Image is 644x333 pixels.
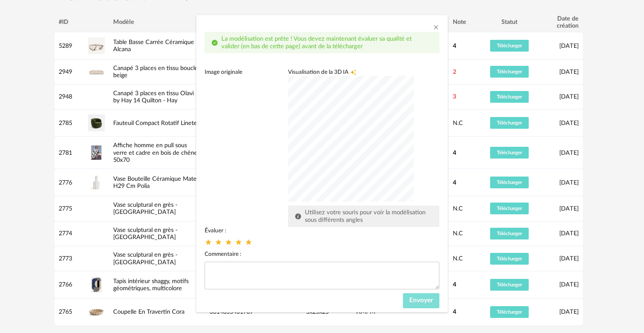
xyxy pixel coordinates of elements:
[409,297,433,304] span: Envoyer
[403,293,439,308] button: Envoyer
[350,68,356,76] span: Creation icon
[205,250,439,258] div: Commentaire :
[205,68,280,76] div: Image originale
[288,68,348,76] span: Visualisation de la 3D IA
[196,15,448,312] div: dialog
[305,209,426,223] span: Utilisez votre souris pour voir la modélisation sous différents angles
[205,227,439,234] div: Évaluer :
[221,36,412,49] span: La modélisation est prête ! Vous devez maintenant évaluer sa qualité et valider (en bas de cette ...
[433,23,439,32] button: Close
